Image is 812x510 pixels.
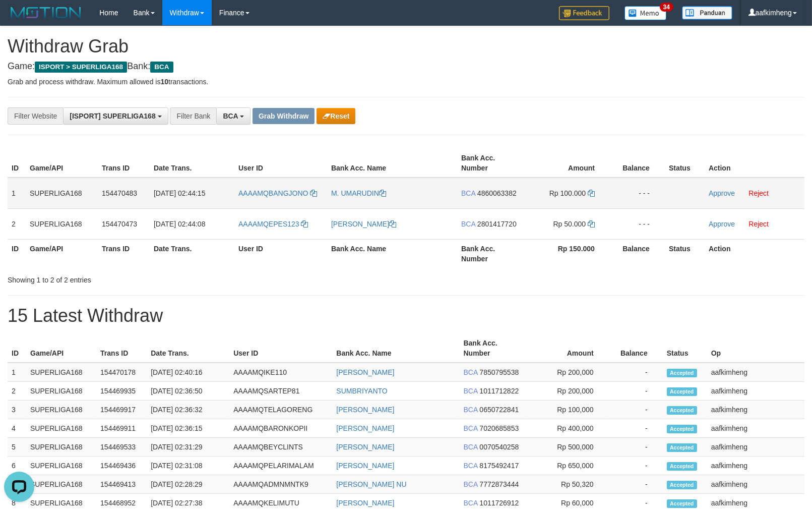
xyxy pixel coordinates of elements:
[609,334,663,363] th: Balance
[8,178,26,209] td: 1
[665,149,705,178] th: Status
[748,220,769,228] a: Reject
[229,419,332,438] td: AAAAMQBARONKOPII
[464,368,478,376] span: BCA
[663,334,707,363] th: Status
[336,406,394,414] a: [PERSON_NAME]
[707,401,804,419] td: aafkimheng
[479,387,519,395] span: Copy 1011712822 to clipboard
[527,149,610,178] th: Amount
[609,382,663,401] td: -
[229,438,332,457] td: AAAAMQBEYCLINTS
[147,438,229,457] td: [DATE] 02:31:29
[154,220,205,228] span: [DATE] 02:44:08
[8,239,26,268] th: ID
[8,5,84,20] img: MOTION_logo.png
[147,363,229,382] td: [DATE] 02:40:16
[707,363,804,382] td: aafkimheng
[609,457,663,475] td: -
[464,424,478,432] span: BCA
[63,107,168,125] button: [ISPORT] SUPERLIGA168
[216,107,251,125] button: BCA
[26,239,98,268] th: Game/API
[8,401,26,419] td: 3
[667,425,697,433] span: Accepted
[479,368,519,376] span: Copy 7850795538 to clipboard
[457,149,527,178] th: Bank Acc. Number
[253,108,315,124] button: Grab Withdraw
[8,149,26,178] th: ID
[667,481,697,489] span: Accepted
[70,112,155,120] span: [ISPORT] SUPERLIGA168
[26,382,96,401] td: SUPERLIGA168
[96,457,147,475] td: 154469436
[610,178,665,209] td: - - -
[709,189,735,197] a: Approve
[610,149,665,178] th: Balance
[35,62,127,73] span: ISPORT > SUPERLIGA168
[336,387,387,395] a: SUMBRIYANTO
[461,220,475,228] span: BCA
[479,443,519,451] span: Copy 0070540258 to clipboard
[4,4,34,34] button: Open LiveChat chat widget
[147,475,229,494] td: [DATE] 02:28:29
[8,107,63,125] div: Filter Website
[707,334,804,363] th: Op
[147,382,229,401] td: [DATE] 02:36:50
[457,239,527,268] th: Bank Acc. Number
[8,438,26,457] td: 5
[609,438,663,457] td: -
[667,462,697,471] span: Accepted
[609,419,663,438] td: -
[588,189,595,197] a: Copy 100000 to clipboard
[150,149,234,178] th: Date Trans.
[8,77,804,87] p: Grab and process withdraw. Maximum allowed is transactions.
[8,271,331,285] div: Showing 1 to 2 of 2 entries
[528,363,609,382] td: Rp 200,000
[238,220,308,228] a: AAAAMQEPES123
[559,6,609,20] img: Feedback.jpg
[150,239,234,268] th: Date Trans.
[331,220,396,228] a: [PERSON_NAME]
[229,363,332,382] td: AAAAMQIKE110
[707,419,804,438] td: aafkimheng
[479,499,519,507] span: Copy 1011726912 to clipboard
[707,438,804,457] td: aafkimheng
[26,475,96,494] td: SUPERLIGA168
[332,334,459,363] th: Bank Acc. Name
[26,438,96,457] td: SUPERLIGA168
[98,149,150,178] th: Trans ID
[26,149,98,178] th: Game/API
[26,457,96,475] td: SUPERLIGA168
[8,36,804,56] h1: Withdraw Grab
[8,419,26,438] td: 4
[610,239,665,268] th: Balance
[8,306,804,326] h1: 15 Latest Withdraw
[331,189,386,197] a: M. UMARUDIN
[464,499,478,507] span: BCA
[479,462,519,470] span: Copy 8175492417 to clipboard
[147,419,229,438] td: [DATE] 02:36:15
[229,382,332,401] td: AAAAMQSARTEP81
[336,443,394,451] a: [PERSON_NAME]
[8,208,26,239] td: 2
[223,112,238,120] span: BCA
[229,457,332,475] td: AAAAMQPELARIMALAM
[26,334,96,363] th: Game/API
[705,239,804,268] th: Action
[549,189,586,197] span: Rp 100.000
[528,419,609,438] td: Rp 400,000
[229,334,332,363] th: User ID
[238,220,299,228] span: AAAAMQEPES123
[98,239,150,268] th: Trans ID
[327,239,457,268] th: Bank Acc. Name
[150,62,173,73] span: BCA
[234,149,327,178] th: User ID
[238,189,308,197] span: AAAAMQBANGJONO
[528,401,609,419] td: Rp 100,000
[170,107,216,125] div: Filter Bank
[160,78,168,86] strong: 10
[234,239,327,268] th: User ID
[527,239,610,268] th: Rp 150.000
[336,480,406,488] a: [PERSON_NAME] NU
